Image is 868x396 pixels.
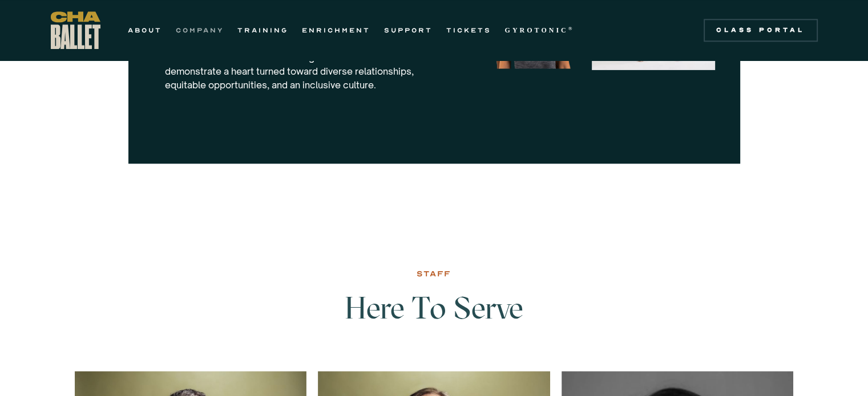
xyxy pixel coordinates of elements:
a: Class Portal [704,19,818,42]
a: COMPANY [176,23,224,37]
a: ENRICHMENT [302,23,370,37]
a: TICKETS [446,23,491,37]
div: Class Portal [710,26,811,35]
a: home [51,11,100,49]
a: ABOUT [128,23,162,37]
a: GYROTONIC® [505,23,575,37]
a: TRAINING [237,23,288,37]
h3: Here To Serve [249,291,620,348]
strong: GYROTONIC [505,26,568,34]
a: SUPPORT [384,23,433,37]
div: STAFF [417,267,451,281]
sup: ® [568,26,575,31]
